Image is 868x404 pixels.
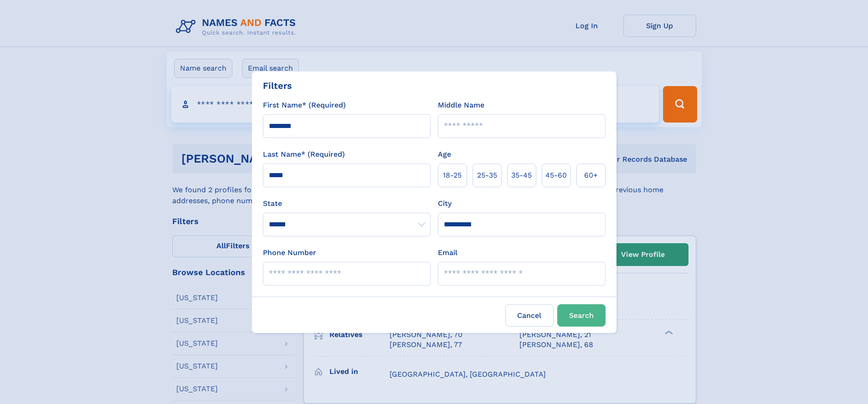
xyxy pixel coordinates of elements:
[263,149,345,160] label: Last Name* (Required)
[557,304,606,327] button: Search
[263,247,316,258] label: Phone Number
[505,304,554,327] label: Cancel
[263,198,431,209] label: State
[438,100,484,111] label: Middle Name
[545,170,567,181] span: 45‑60
[443,170,462,181] span: 18‑25
[584,170,598,181] span: 60+
[511,170,532,181] span: 35‑45
[263,100,346,111] label: First Name* (Required)
[477,170,497,181] span: 25‑35
[438,149,451,160] label: Age
[438,198,452,209] label: City
[263,79,292,92] div: Filters
[438,247,457,258] label: Email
